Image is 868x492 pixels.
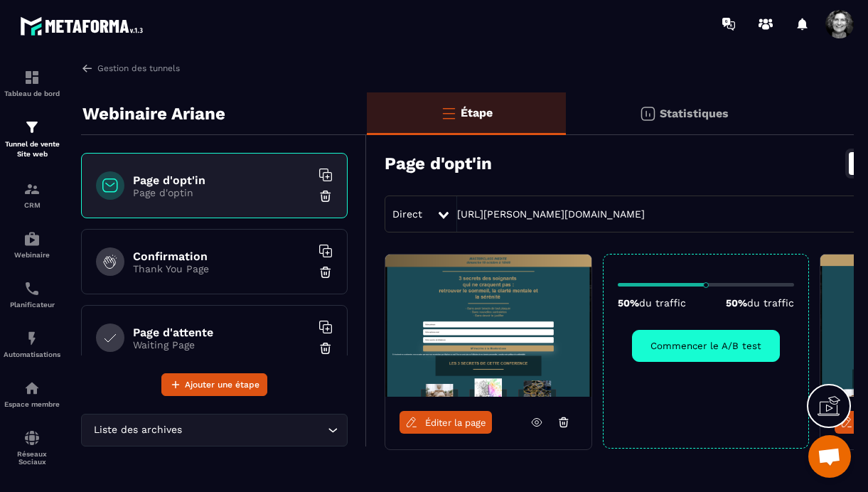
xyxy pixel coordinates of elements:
[639,105,656,122] img: stats.20deebd0.svg
[4,90,60,97] p: Tableau de bord
[133,250,311,263] h6: Confirmation
[457,208,645,220] a: [URL][PERSON_NAME][DOMAIN_NAME]
[81,62,94,75] img: arrow
[133,187,311,198] p: Page d'optin
[23,230,41,247] img: automations
[185,378,259,392] span: Ajouter une étape
[23,119,41,136] img: formation
[747,297,794,309] span: du traffic
[318,265,333,279] img: trash
[23,69,41,86] img: formation
[133,326,311,339] h6: Page d'attente
[133,339,311,351] p: Waiting Page
[20,13,148,39] img: logo
[23,280,41,297] img: scheduler
[81,414,348,446] div: Search for option
[4,139,60,159] p: Tunnel de vente Site web
[4,419,60,476] a: social-networksocial-networkRéseaux Sociaux
[639,297,686,309] span: du traffic
[4,58,60,108] a: formationformationTableau de bord
[90,422,185,438] span: Liste des archives
[4,251,60,259] p: Webinaire
[660,107,729,120] p: Statistiques
[385,154,492,173] h3: Page d'opt'in
[4,351,60,358] p: Automatisations
[82,100,225,128] p: Webinaire Ariane
[23,181,41,198] img: formation
[4,201,60,209] p: CRM
[161,373,267,396] button: Ajouter une étape
[4,269,60,319] a: schedulerschedulerPlanificateur
[461,106,493,119] p: Étape
[4,108,60,170] a: formationformationTunnel de vente Site web
[133,173,311,187] h6: Page d'opt'in
[808,435,851,478] div: Ouvrir le chat
[4,220,60,269] a: automationsautomationsWebinaire
[4,369,60,419] a: automationsautomationsEspace membre
[133,263,311,274] p: Thank You Page
[318,341,333,355] img: trash
[23,429,41,446] img: social-network
[726,297,794,309] p: 50%
[4,301,60,309] p: Planificateur
[185,422,324,438] input: Search for option
[440,105,457,122] img: bars-o.4a397970.svg
[23,330,41,347] img: automations
[425,417,486,428] span: Éditer la page
[4,170,60,220] a: formationformationCRM
[385,255,591,397] img: image
[400,411,492,434] a: Éditer la page
[632,330,780,362] button: Commencer le A/B test
[4,400,60,408] p: Espace membre
[4,450,60,466] p: Réseaux Sociaux
[81,62,180,75] a: Gestion des tunnels
[318,189,333,203] img: trash
[618,297,686,309] p: 50%
[392,208,422,220] span: Direct
[4,319,60,369] a: automationsautomationsAutomatisations
[23,380,41,397] img: automations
